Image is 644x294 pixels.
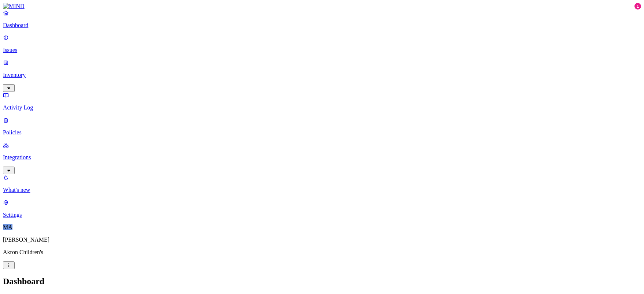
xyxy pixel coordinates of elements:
a: What's new [3,174,641,193]
p: Settings [3,212,641,218]
span: MA [3,224,12,230]
a: Issues [3,34,641,53]
a: Settings [3,199,641,218]
a: Integrations [3,142,641,173]
p: Inventory [3,72,641,78]
p: Dashboard [3,22,641,29]
p: Policies [3,129,641,136]
div: 1 [634,3,641,10]
a: Activity Log [3,92,641,111]
p: Akron Children's [3,249,641,256]
p: What's new [3,187,641,193]
p: Activity Log [3,104,641,111]
p: Issues [3,47,641,53]
h2: Dashboard [3,276,641,286]
a: Dashboard [3,10,641,29]
p: Integrations [3,154,641,161]
a: MIND [3,3,641,10]
img: MIND [3,3,25,10]
a: Inventory [3,59,641,91]
p: [PERSON_NAME] [3,237,641,243]
a: Policies [3,117,641,136]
